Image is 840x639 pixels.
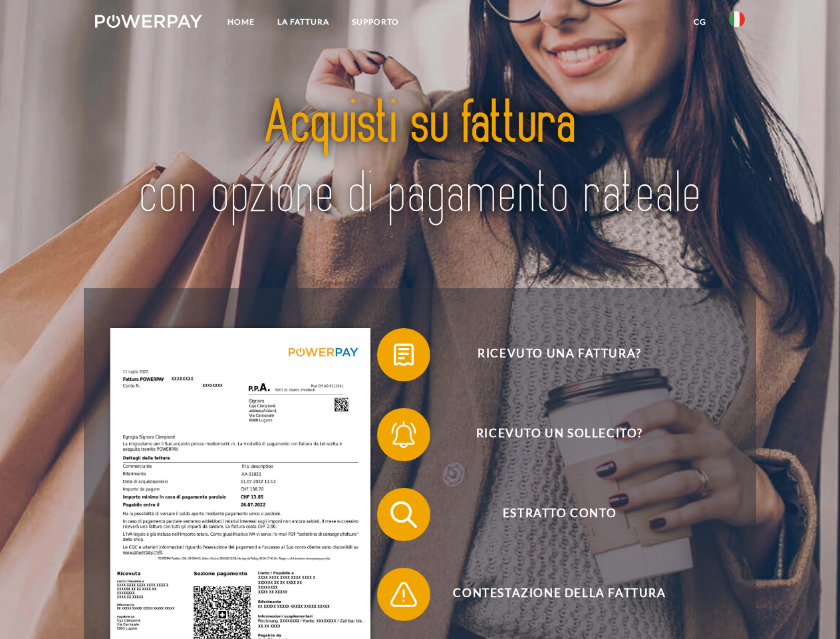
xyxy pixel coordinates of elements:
[387,338,420,371] img: qb_bill.svg
[387,418,420,451] img: qb_bell.svg
[387,578,420,611] img: qb_warning.svg
[396,408,722,461] span: Ricevuto un sollecito?
[341,10,410,34] a: Supporto
[266,10,341,34] a: LA FATTURA
[377,488,723,541] button: Estratto conto
[127,64,713,255] img: title-powerpay_it.svg
[377,328,723,381] button: Ricevuto una fattura?
[396,488,722,541] span: Estratto conto
[682,10,718,34] a: CG
[377,568,723,621] button: Contestazione della fattura
[95,15,202,28] img: logo-powerpay-white.svg
[729,11,745,27] img: it
[396,568,722,621] span: Contestazione della fattura
[396,328,722,381] span: Ricevuto una fattura?
[387,498,420,531] img: qb_search.svg
[216,10,266,34] a: Home
[377,408,723,461] button: Ricevuto un sollecito?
